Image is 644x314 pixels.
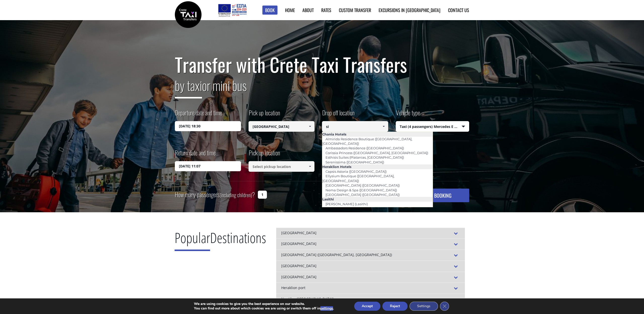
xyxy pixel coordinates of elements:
[175,189,255,201] label: How many passengers ?
[322,168,390,175] a: Capsis Astoria ([GEOGRAPHIC_DATA])
[339,7,371,13] a: Custom Transfer
[175,108,222,121] label: Departure date and time
[322,182,403,189] a: [GEOGRAPHIC_DATA] ([GEOGRAPHIC_DATA])
[322,132,433,136] li: Chania Hotels
[175,1,202,28] img: Crete Taxi Transfers | Safe Taxi Transfer Services from to Heraklion Airport, Chania Airport, Ret...
[276,294,465,305] div: Nautilux ([GEOGRAPHIC_DATA])
[249,108,280,121] label: Pick up location
[276,238,465,250] div: [GEOGRAPHIC_DATA]
[354,302,380,311] button: Accept
[322,149,431,156] a: Corissia Princess ([GEOGRAPHIC_DATA], [GEOGRAPHIC_DATA])
[220,191,252,199] small: (including children)
[249,148,280,161] label: Pick up location
[322,121,388,132] input: Select drop-off location
[194,302,334,306] p: We are using cookies to give you the best experience on our website.
[262,6,277,15] a: Book
[322,187,400,194] a: Nema Design & Spa ([GEOGRAPHIC_DATA])
[175,11,202,17] a: Crete Taxi Transfers | Safe Taxi Transfer Services from to Heraklion Airport, Chania Airport, Ret...
[448,7,469,13] a: Contact us
[322,154,407,161] a: Esthisis Suites (Platanias, [GEOGRAPHIC_DATA])
[382,302,408,311] button: Reject
[276,250,465,261] div: [GEOGRAPHIC_DATA] ([GEOGRAPHIC_DATA], [GEOGRAPHIC_DATA])
[175,148,216,161] label: Return date and time
[410,302,438,311] button: Settings
[175,75,469,102] h2: or mini bus
[306,161,314,172] a: Show All Items
[175,54,469,75] h1: Transfer with Crete Taxi Transfers
[322,197,433,201] li: Lasithi
[276,228,465,239] div: [GEOGRAPHIC_DATA]
[322,191,403,198] a: [GEOGRAPHIC_DATA] ([GEOGRAPHIC_DATA])
[379,7,440,13] a: Excursions in [GEOGRAPHIC_DATA]
[440,302,449,311] button: Close GDPR Cookie Banner
[396,108,420,121] label: Vehicle type
[401,189,469,202] button: MAKE A BOOKING
[285,7,295,13] a: Home
[320,306,333,311] button: settings
[322,159,387,166] a: Serenissima ([GEOGRAPHIC_DATA])
[175,228,210,251] span: Popular
[322,200,371,207] a: [PERSON_NAME] (Lasithi)
[396,121,469,132] span: Taxi (4 passengers) Mercedes E Class
[276,272,465,283] div: [GEOGRAPHIC_DATA]
[276,283,465,294] div: Heraklion port
[322,164,433,169] li: Heraklion Hotels
[175,228,266,255] h2: Destinations
[322,172,394,184] a: Ellysium Boutique ([GEOGRAPHIC_DATA], [GEOGRAPHIC_DATA])
[276,261,465,272] div: [GEOGRAPHIC_DATA]
[306,121,314,132] a: Show All Items
[322,145,407,152] a: Ambassadors Residence ([GEOGRAPHIC_DATA])
[322,108,354,121] label: Drop off location
[194,306,334,311] p: You can find out more about which cookies we are using or switch them off in .
[249,161,315,172] input: Select pickup location
[322,135,412,147] a: Almirida Residence Boutique ([GEOGRAPHIC_DATA], [GEOGRAPHIC_DATA])
[379,121,388,132] a: Show All Items
[302,7,314,13] a: About
[321,7,331,13] a: Rates
[217,3,247,18] img: e-bannersEUERDF180X90.jpg
[175,76,202,98] span: by taxi
[249,121,315,132] input: Select pickup location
